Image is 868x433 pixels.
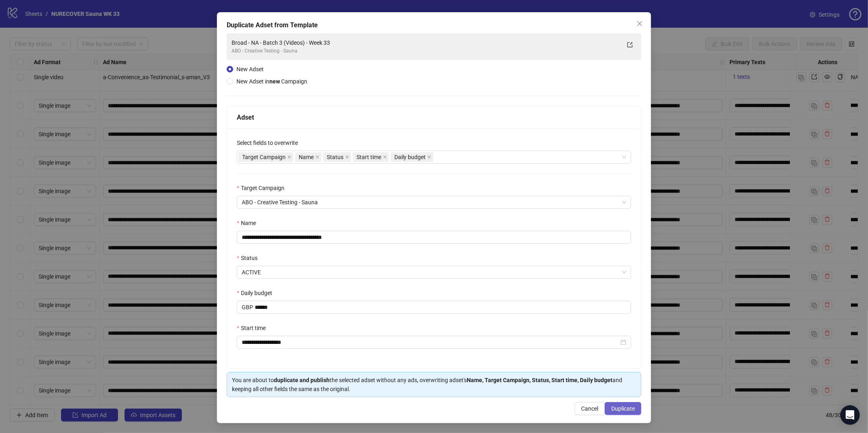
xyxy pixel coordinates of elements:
label: Name [237,219,261,227]
span: Status [323,152,351,162]
span: Daily budget [394,153,426,162]
span: close [636,20,643,27]
span: close [383,155,387,159]
strong: Name, Target Campaign, Status, Start time, Daily budget [467,377,612,383]
span: ABO - Creative Testing - Sauna [242,196,626,208]
div: Adset [237,112,631,122]
span: close [315,155,319,159]
span: Status [327,153,343,162]
span: Duplicate [611,405,635,412]
div: You are about to the selected adset without any ads, overwriting adset's and keeping all other fi... [232,376,636,394]
span: Name [299,153,314,162]
div: ABO - Creative Testing - Sauna [232,47,620,55]
span: Start time [356,153,381,162]
span: Cancel [581,405,598,412]
input: Name [237,231,631,244]
span: Name [295,152,321,162]
input: Daily budget [255,301,631,313]
strong: duplicate and publish [274,377,330,383]
span: New Adset [236,66,264,72]
label: Status [237,254,262,262]
div: Duplicate Adset from Template [227,20,641,30]
span: Start time [353,152,389,162]
span: export [627,42,633,48]
span: Target Campaign [242,153,286,162]
label: Start time [237,324,271,332]
span: Daily budget [391,152,433,162]
label: Daily budget [237,289,277,297]
button: Close [633,17,646,30]
label: Target Campaign [237,184,289,192]
button: Duplicate [605,402,641,415]
label: Select fields to overwrite [237,138,303,147]
div: Open Intercom Messenger [840,405,860,425]
strong: new [269,78,280,85]
button: Cancel [575,402,605,415]
span: New Adset in Campaign [236,78,307,85]
span: ACTIVE [242,266,626,278]
span: close [345,155,349,159]
span: close [287,155,291,159]
span: close [427,155,431,159]
div: Broad - NA - Batch 3 (Videos) - Week 33 [232,38,620,47]
input: Start time [242,338,619,347]
span: Target Campaign [238,152,293,162]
